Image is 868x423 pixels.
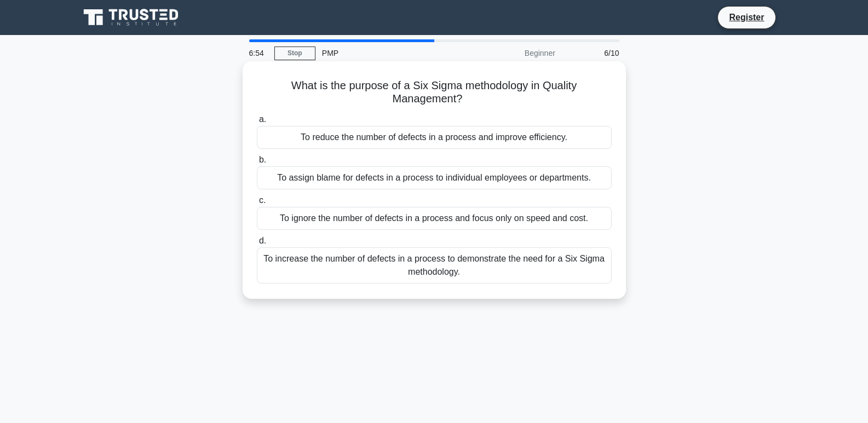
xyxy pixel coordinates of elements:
[274,47,315,60] a: Stop
[257,166,612,189] div: To assign blame for defects in a process to individual employees or departments.
[256,79,613,106] h5: What is the purpose of a Six Sigma methodology in Quality Management?
[243,42,274,64] div: 6:54
[259,195,266,205] span: c.
[259,114,266,124] span: a.
[257,247,612,283] div: To increase the number of defects in a process to demonstrate the need for a Six Sigma methodology.
[315,42,466,64] div: PMP
[466,42,562,64] div: Beginner
[259,155,266,164] span: b.
[259,236,266,245] span: d.
[257,207,612,230] div: To ignore the number of defects in a process and focus only on speed and cost.
[257,126,612,149] div: To reduce the number of defects in a process and improve efficiency.
[562,42,626,64] div: 6/10
[722,10,771,24] a: Register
